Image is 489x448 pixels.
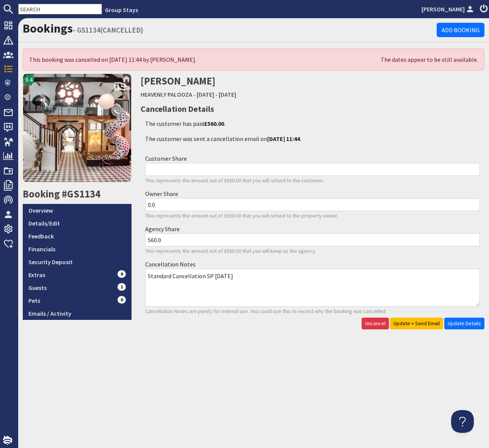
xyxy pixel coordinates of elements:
a: 9.4 [23,74,132,188]
input: SEARCH [18,4,102,14]
h2: Booking #GS1134 [23,188,132,200]
p: This represents the amount out of £560.00 that you will refund to the property owner. [145,212,480,220]
p: This represents the amount out of £560.00 that you will keep as the agency. [145,247,480,255]
span: - [193,91,196,98]
p: This represents the amount out of £560.00 that you will refund to the customer. [145,177,480,185]
a: Financials [23,243,132,255]
a: Emails / Activity [23,307,132,320]
a: Guests1 [23,281,132,294]
a: Feedback [23,230,132,243]
span: 9.4 [25,75,33,84]
small: - GS1134(CANCELLED) [73,25,143,34]
h3: Cancellation Details [141,102,485,115]
p: The customer was sent a cancellation email on . [145,134,480,143]
span: Update Details [448,320,481,327]
label: Cancellation Notes [145,260,196,268]
iframe: Toggle Customer Support [451,410,474,433]
img: HEAVENLY PALOOZA's icon [23,74,132,182]
span: 0 [118,270,126,278]
span: 0 [118,296,126,304]
a: Pets0 [23,294,132,307]
a: [DATE] - [DATE] [197,91,236,98]
h2: [PERSON_NAME] [141,74,367,100]
a: HEAVENLY PALOOZA [141,91,192,98]
button: Update Details [444,318,484,329]
a: Security Deposit [23,255,132,268]
a: Bookings [23,21,73,36]
textarea: Standard Cancellation SP [DATE] [145,269,480,307]
a: Group Stays [105,6,138,14]
strong: £560.00 [204,120,224,127]
span: Update + Send Email [393,320,440,327]
a: Details/Edit [23,217,132,230]
p: The customer has paid . [145,119,480,128]
a: Uncancel [362,318,389,329]
div: This booking was cancelled on [DATE] 11:44 by [PERSON_NAME]. [29,55,196,64]
a: [PERSON_NAME] [422,5,475,14]
span: 1 [118,283,126,291]
strong: [DATE] 11:44 [267,135,300,143]
img: staytech_i_w-64f4e8e9ee0a9c174fd5317b4b171b261742d2d393467e5bdba4413f4f884c10.svg [3,436,12,445]
a: Extras0 [23,268,132,281]
label: Owner Share [145,190,178,197]
div: The dates appear to be still available. [196,55,478,64]
label: Customer Share [145,155,187,162]
button: Update + Send Email [390,318,443,329]
a: Overview [23,204,132,217]
a: Add Booking [437,23,484,37]
p: Cancellation Notes are purely for internal use. You could use this to record why the booking was ... [145,307,480,316]
label: Agency Share [145,225,180,233]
